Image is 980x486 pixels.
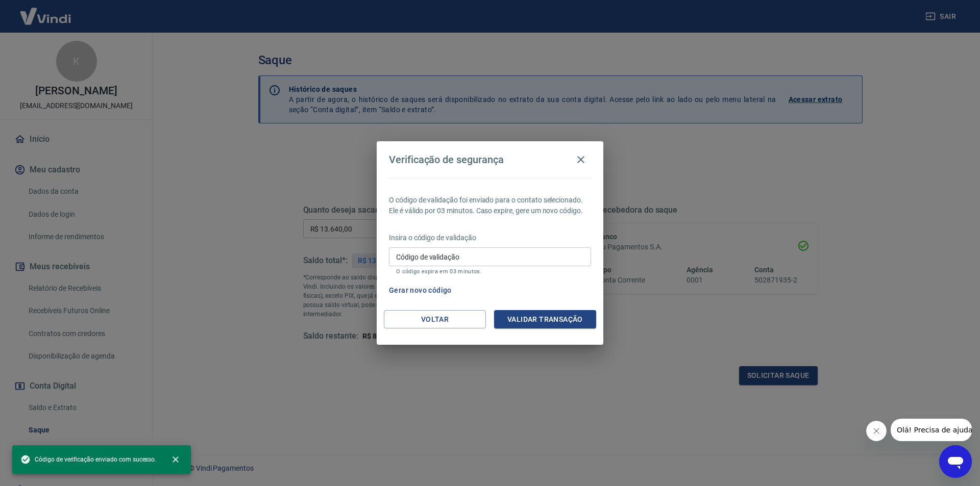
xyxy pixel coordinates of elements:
p: Insira o código de validação [389,233,591,243]
h4: Verificação de segurança [389,154,504,166]
button: Gerar novo código [385,281,456,300]
iframe: Botão para abrir a janela de mensagens [939,445,972,478]
p: O código expira em 03 minutos. [396,268,584,275]
button: Voltar [384,310,486,329]
p: O código de validação foi enviado para o contato selecionado. Ele é válido por 03 minutos. Caso e... [389,195,591,216]
iframe: Mensagem da empresa [891,419,972,441]
span: Código de verificação enviado com sucesso. [20,454,156,465]
span: Olá! Precisa de ajuda? [6,7,86,15]
iframe: Fechar mensagem [866,421,887,441]
button: close [164,448,187,471]
button: Validar transação [494,310,596,329]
